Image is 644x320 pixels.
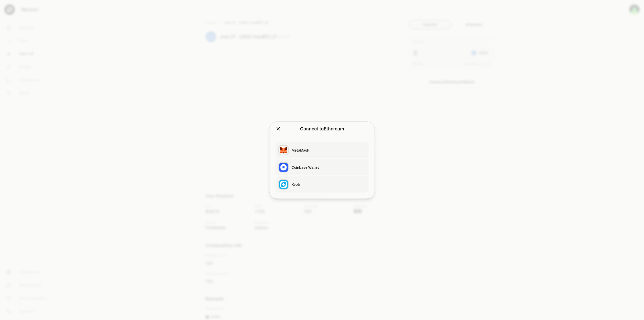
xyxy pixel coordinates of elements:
div: Connect to Ethereum [300,125,344,132]
div: Coinbase Wallet [292,165,366,170]
button: Coinbase WalletCoinbase Wallet [275,159,369,175]
div: MetaMask [292,148,366,153]
button: KeplrKeplr [275,176,369,192]
img: MetaMask [279,146,288,155]
img: Keplr [279,180,288,189]
div: Keplr [292,182,366,187]
button: MetaMaskMetaMask [275,142,369,158]
img: Coinbase Wallet [279,163,288,172]
button: Close [275,125,281,132]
